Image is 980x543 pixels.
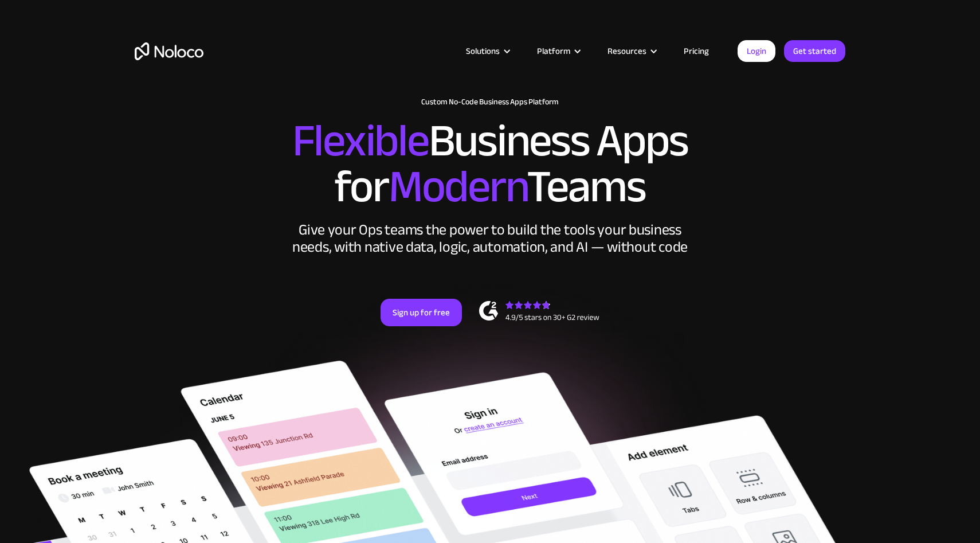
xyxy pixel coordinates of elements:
[738,40,775,62] a: Login
[466,44,500,58] div: Solutions
[292,98,429,183] span: Flexible
[537,44,570,58] div: Platform
[784,40,845,62] a: Get started
[135,118,845,210] h2: Business Apps for Teams
[669,44,723,58] a: Pricing
[389,144,527,229] span: Modern
[381,299,462,326] a: Sign up for free
[289,221,691,256] div: Give your Ops teams the power to build the tools your business needs, with native data, logic, au...
[607,44,646,58] div: Resources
